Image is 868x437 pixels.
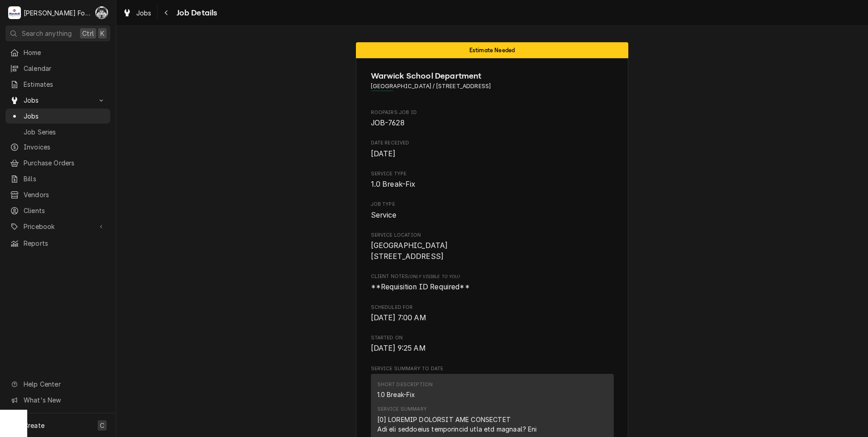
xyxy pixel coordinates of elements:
[377,390,415,399] div: 1.0 Break-Fix
[371,180,416,189] span: 1.0 Break-Fix
[24,379,105,389] span: Help Center
[371,343,614,354] span: Started On
[377,381,433,388] div: Short Description
[24,395,105,405] span: What's New
[371,149,614,159] span: Date Received
[159,5,174,20] button: Navigate back
[371,170,614,178] span: Service Type
[371,139,614,159] div: Date Received
[24,142,106,152] span: Invoices
[469,47,515,53] span: Estimate Needed
[371,313,426,322] span: [DATE] 7:00 AM
[5,219,110,234] a: Go to Pricebook
[371,170,614,190] div: Service Type
[371,210,614,221] span: Job Type
[24,48,106,57] span: Home
[5,124,110,139] a: Job Series
[22,29,72,38] span: Search anything
[371,149,396,158] span: [DATE]
[371,109,614,129] div: Roopairs Job ID
[5,171,110,186] a: Bills
[371,70,614,98] div: Client Information
[377,406,427,413] div: Service Summary
[8,6,21,19] div: M
[371,283,470,291] span: **Requisition ID Required**
[371,241,448,261] span: [GEOGRAPHIC_DATA] [STREET_ADDRESS]
[5,377,110,392] a: Go to Help Center
[5,109,110,124] a: Jobs
[371,282,614,293] span: [object Object]
[24,8,90,18] div: [PERSON_NAME] Food Equipment Service
[371,118,614,129] span: Roopairs Job ID
[371,109,614,116] span: Roopairs Job ID
[5,187,110,202] a: Vendors
[371,365,614,372] span: Service Summary To Date
[371,240,614,262] span: Service Location
[371,334,614,342] span: Started On
[24,127,106,137] span: Job Series
[5,139,110,154] a: Invoices
[24,206,106,215] span: Clients
[371,179,614,190] span: Service Type
[24,190,106,199] span: Vendors
[24,95,92,105] span: Jobs
[371,313,614,323] span: Scheduled For
[5,25,110,41] button: Search anythingCtrlK
[371,334,614,354] div: Started On
[136,8,152,18] span: Jobs
[119,5,155,20] a: Jobs
[5,203,110,218] a: Clients
[24,64,106,73] span: Calendar
[356,42,628,58] div: Status
[371,211,397,219] span: Service
[371,344,426,353] span: [DATE] 9:25 AM
[24,238,106,248] span: Reports
[174,7,217,19] span: Job Details
[24,174,106,184] span: Bills
[5,392,110,407] a: Go to What's New
[5,236,110,251] a: Reports
[371,273,614,280] span: Client Notes
[371,273,614,293] div: [object Object]
[8,6,21,19] div: Marshall Food Equipment Service's Avatar
[95,6,108,19] div: C(
[24,158,106,168] span: Purchase Orders
[371,232,614,239] span: Service Location
[371,232,614,262] div: Service Location
[24,222,92,231] span: Pricebook
[371,139,614,147] span: Date Received
[100,29,104,38] span: K
[95,6,108,19] div: Chris Murphy (103)'s Avatar
[24,111,106,121] span: Jobs
[408,274,459,279] span: (Only Visible to You)
[5,155,110,170] a: Purchase Orders
[371,304,614,323] div: Scheduled For
[24,79,106,89] span: Estimates
[100,421,104,430] span: C
[371,119,404,127] span: JOB-7628
[5,61,110,76] a: Calendar
[5,45,110,60] a: Home
[371,201,614,208] span: Job Type
[24,422,44,429] span: Create
[371,201,614,220] div: Job Type
[5,93,110,108] a: Go to Jobs
[5,77,110,92] a: Estimates
[371,304,614,311] span: Scheduled For
[82,29,94,38] span: Ctrl
[371,70,614,82] span: Name
[371,82,614,90] span: Address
